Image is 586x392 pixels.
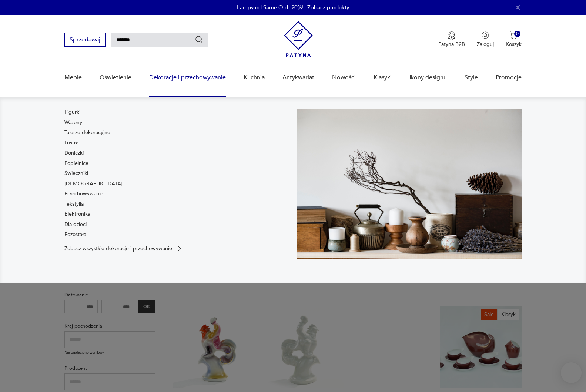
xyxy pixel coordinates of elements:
[149,63,226,92] a: Dekoracje i przechowywanie
[244,63,265,92] a: Kuchnia
[64,210,90,218] a: Elektronika
[332,63,356,92] a: Nowości
[64,38,106,43] a: Sprzedawaj
[561,362,582,383] iframe: Smartsupp widget button
[64,119,82,126] a: Wazony
[64,246,172,251] p: Zobacz wszystkie dekoracje i przechowywanie
[64,149,84,157] a: Doniczki
[64,33,106,47] button: Sprzedawaj
[64,139,78,147] a: Lustra
[64,170,88,177] a: Świeczniki
[482,31,489,39] img: Ikonka użytkownika
[64,245,183,252] a: Zobacz wszystkie dekoracje i przechowywanie
[64,109,80,116] a: Figurki
[438,31,465,48] a: Ikona medaluPatyna B2B
[465,63,478,92] a: Style
[282,63,314,92] a: Antykwariat
[506,31,522,48] button: 0Koszyk
[448,31,455,40] img: Ikona medalu
[477,31,494,48] button: Zaloguj
[510,31,517,39] img: Ikona koszyka
[64,200,84,208] a: Tekstylia
[195,35,204,44] button: Szukaj
[496,63,522,92] a: Promocje
[438,41,465,48] p: Patyna B2B
[506,41,522,48] p: Koszyk
[374,63,392,92] a: Klasyki
[297,109,522,259] img: cfa44e985ea346226f89ee8969f25989.jpg
[237,4,304,11] p: Lampy od Same Old -20%!
[409,63,447,92] a: Ikony designu
[64,180,123,187] a: [DEMOGRAPHIC_DATA]
[64,160,88,167] a: Popielnice
[438,31,465,48] button: Patyna B2B
[64,129,110,136] a: Talerze dekoracyjne
[514,31,520,37] div: 0
[100,63,131,92] a: Oświetlenie
[64,63,82,92] a: Meble
[64,221,87,228] a: Dla dzieci
[64,231,86,238] a: Pozostałe
[284,21,313,57] img: Patyna - sklep z meblami i dekoracjami vintage
[477,41,494,48] p: Zaloguj
[307,4,349,11] a: Zobacz produkty
[64,190,103,197] a: Przechowywanie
